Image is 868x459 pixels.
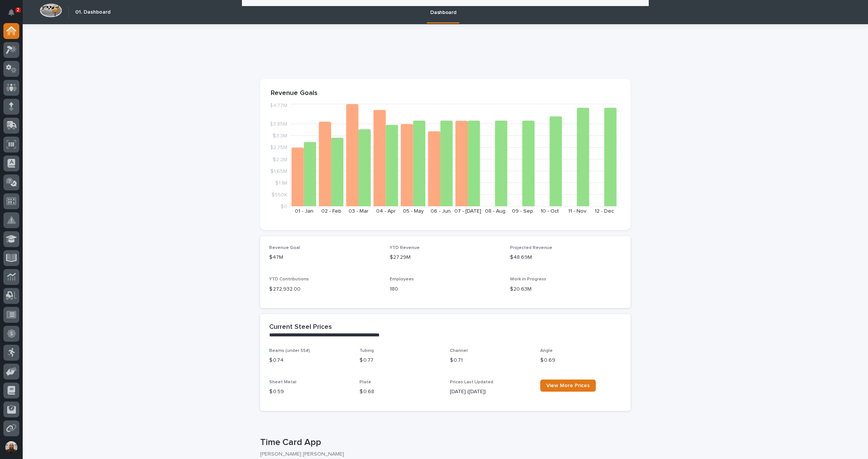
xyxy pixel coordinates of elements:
p: $27.29M [390,254,501,261]
text: 07 - [DATE] [454,208,481,214]
p: $ 0.59 [269,388,350,396]
button: users-avatar [3,439,19,455]
tspan: $550K [271,192,287,197]
text: 01 - Jan [295,208,313,214]
text: 04 - Apr [376,208,396,214]
p: $ 0.69 [540,356,622,364]
tspan: $1.1M [275,180,287,185]
text: 08 - Aug [485,208,505,214]
span: View More Prices [546,383,590,388]
text: 02 - Feb [321,208,341,214]
p: $47M [269,254,381,261]
tspan: $0 [281,204,287,209]
text: 11 - Nov [568,208,586,214]
p: 2 [17,7,19,12]
p: [DATE] ([DATE]) [450,388,531,396]
h2: 01. Dashboard [75,9,110,16]
img: Workspace Logo [40,3,62,17]
span: YTD Contributions [269,277,309,282]
span: Channel [450,349,468,353]
h2: Current Steel Prices [269,323,332,331]
a: View More Prices [540,380,596,392]
p: 180 [390,285,501,293]
p: $ 0.77 [360,356,441,364]
span: Sheet Metal [269,380,296,384]
tspan: $2.2M [273,157,287,162]
p: $20.63M [510,285,622,293]
p: $ 0.68 [360,388,441,396]
span: Employees [390,277,414,282]
text: 09 - Sep [512,208,533,214]
span: Plate [360,380,371,384]
tspan: $1.65M [270,168,287,174]
span: Prices Last Updated [450,380,493,384]
tspan: $3.85M [270,121,287,127]
span: Work in Progress [510,277,546,282]
p: $ 272,932.00 [269,285,381,293]
p: $48.69M [510,254,622,261]
p: $ 0.71 [450,356,531,364]
tspan: $3.3M [273,133,287,138]
tspan: $4.77M [270,103,287,108]
text: 12 - Dec [595,208,614,214]
text: 05 - May [403,208,424,214]
span: Projected Revenue [510,246,552,250]
span: Beams (under 55#) [269,349,310,353]
div: Notifications2 [9,9,19,21]
tspan: $2.75M [270,145,287,150]
text: 03 - Mar [349,208,369,214]
p: [PERSON_NAME] [PERSON_NAME] [260,451,625,457]
span: YTD Revenue [390,246,420,250]
span: Tubing [360,349,374,353]
text: 06 - Jun [431,208,451,214]
p: $ 0.74 [269,356,350,364]
p: Time Card App [260,437,628,448]
span: Revenue Goal [269,246,300,250]
text: 10 - Oct [541,208,559,214]
p: Revenue Goals [271,89,620,98]
button: Notifications [3,5,19,20]
span: Angle [540,349,553,353]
